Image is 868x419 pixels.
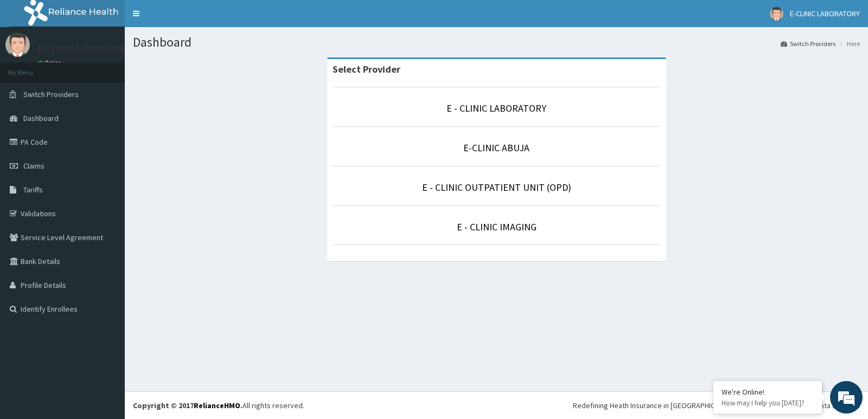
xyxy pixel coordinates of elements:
[133,35,860,49] h1: Dashboard
[573,400,860,411] div: Redefining Heath Insurance in [GEOGRAPHIC_DATA] using Telemedicine and Data Science!
[23,113,59,123] span: Dashboard
[38,59,64,67] a: Online
[837,39,860,48] li: Here
[125,391,868,419] footer: All rights reserved.
[722,387,814,397] div: We're Online!
[722,398,814,408] p: How may I help you today?
[23,161,44,171] span: Claims
[23,185,43,195] span: Tariffs
[194,401,240,410] a: RelianceHMO
[463,141,529,154] a: E-CLINIC ABUJA
[422,181,571,194] a: E - CLINIC OUTPATIENT UNIT (OPD)
[457,221,537,233] a: E - CLINIC IMAGING
[790,9,860,18] span: E-CLINIC LABORATORY
[781,39,835,48] a: Switch Providers
[333,63,400,75] strong: Select Provider
[446,102,546,114] a: E - CLINIC LABORATORY
[770,7,783,21] img: User Image
[23,89,79,99] span: Switch Providers
[133,401,242,410] strong: Copyright © 2017 .
[38,44,132,54] p: E-CLINIC LABORATORY
[5,33,30,57] img: User Image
